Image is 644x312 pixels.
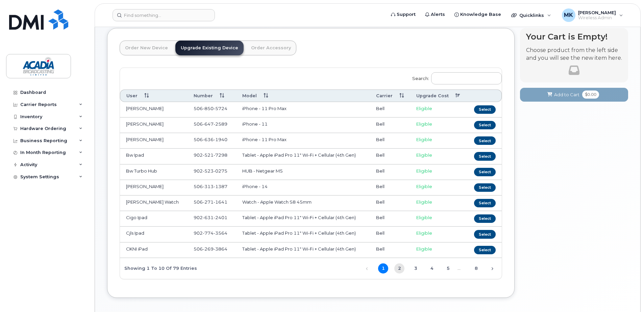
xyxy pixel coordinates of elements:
[370,242,410,258] td: Bell
[120,149,188,164] td: Bw Ipad
[578,15,616,21] span: Wireless Admin
[120,262,197,274] div: Showing 1 to 10 of 79 entries
[416,152,432,158] span: Eligible
[394,263,404,274] a: 2
[416,137,432,142] span: Eligible
[120,196,188,211] td: [PERSON_NAME] Watch
[370,149,410,164] td: Bell
[194,246,227,252] span: 506
[370,211,410,227] td: Bell
[471,263,481,274] a: 8
[420,8,450,21] a: Alerts
[214,152,227,158] span: 7298
[386,8,420,21] a: Support
[474,136,496,145] button: Select
[203,215,214,220] span: 631
[408,68,502,87] label: Search:
[120,41,173,55] a: Order New Device
[236,164,370,180] td: HUB - Netgear M5
[506,8,556,22] div: Quicklinks
[578,10,616,15] span: [PERSON_NAME]
[554,92,579,98] span: Add to Cart
[214,184,227,189] span: 1387
[203,106,214,111] span: 850
[411,263,421,274] a: 3
[453,265,465,271] span: …
[474,121,496,129] button: Select
[410,89,467,102] th: Upgrade Cost: activate to sort column descending
[443,263,453,274] a: 5
[214,121,227,127] span: 2589
[526,47,622,62] p: Choose product from the left side and you will see the new item here.
[427,263,437,274] a: 4
[236,196,370,211] td: Watch - Apple Watch S8 45mm
[520,88,628,102] button: Add to Cart $0.00
[416,184,432,189] span: Eligible
[416,168,432,174] span: Eligible
[203,230,214,236] span: 774
[246,41,296,55] a: Order Accessory
[194,199,227,205] span: 506
[416,121,432,127] span: Eligible
[203,184,214,189] span: 313
[236,118,370,133] td: iPhone - 11
[236,149,370,164] td: Tablet - Apple iPad Pro 11" Wi-Fi + Cellular (4th Gen)
[194,106,227,111] span: 506
[120,133,188,149] td: [PERSON_NAME]
[460,11,501,18] span: Knowledge Base
[474,246,496,254] button: Select
[120,211,188,227] td: Cigo Ipad
[416,106,432,111] span: Eligible
[370,196,410,211] td: Bell
[474,199,496,207] button: Select
[370,89,410,102] th: Carrier: activate to sort column ascending
[194,215,227,220] span: 902
[416,199,432,205] span: Eligible
[203,152,214,158] span: 521
[188,89,236,102] th: Number: activate to sort column ascending
[487,264,497,274] a: Next
[370,118,410,133] td: Bell
[214,230,227,236] span: 3564
[370,180,410,196] td: Bell
[564,11,573,19] span: MK
[214,215,227,220] span: 2401
[236,227,370,242] td: Tablet - Apple iPad Pro 11" Wi-Fi + Cellular (4th Gen)
[120,180,188,196] td: [PERSON_NAME]
[416,246,432,252] span: Eligible
[416,230,432,236] span: Eligible
[416,215,432,220] span: Eligible
[214,106,227,111] span: 5724
[378,263,388,274] a: 1
[194,184,227,189] span: 506
[474,105,496,114] button: Select
[362,264,372,274] a: Previous
[519,12,544,18] span: Quicklinks
[474,152,496,160] button: Select
[194,152,227,158] span: 902
[214,137,227,142] span: 1940
[474,230,496,238] button: Select
[236,133,370,149] td: iPhone - 11 Pro Max
[120,102,188,118] td: [PERSON_NAME]
[120,118,188,133] td: [PERSON_NAME]
[120,227,188,242] td: Cjls Ipad
[474,214,496,223] button: Select
[236,89,370,102] th: Model: activate to sort column ascending
[450,8,506,21] a: Knowledge Base
[431,72,502,84] input: Search:
[236,211,370,227] td: Tablet - Apple iPad Pro 11" Wi-Fi + Cellular (4th Gen)
[194,168,227,174] span: 902
[203,246,214,252] span: 269
[175,41,244,55] a: Upgrade Existing Device
[236,242,370,258] td: Tablet - Apple iPad Pro 11" Wi-Fi + Cellular (4th Gen)
[236,180,370,196] td: iPhone - 14
[370,227,410,242] td: Bell
[397,11,416,18] span: Support
[431,11,445,18] span: Alerts
[370,164,410,180] td: Bell
[113,9,215,21] input: Find something...
[474,183,496,192] button: Select
[194,230,227,236] span: 902
[203,168,214,174] span: 523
